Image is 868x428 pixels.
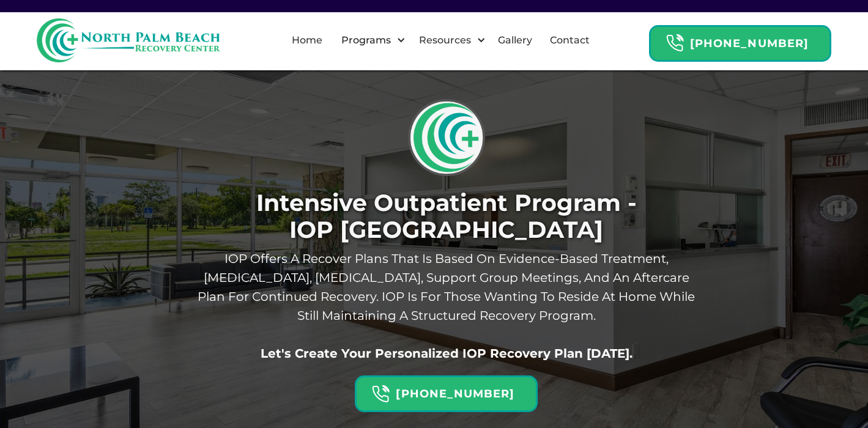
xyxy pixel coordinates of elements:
h1: Intensive Outpatient Program - IOP [GEOGRAPHIC_DATA] [193,190,700,243]
img: Header Calendar Icons [371,385,390,404]
a: Header Calendar Icons[PHONE_NUMBER] [649,19,831,62]
div: Resources [409,21,489,60]
strong: [PHONE_NUMBER] [396,387,514,400]
strong: Let's create your personalized IOP recovery plan [DATE]. [261,346,632,361]
strong: [PHONE_NUMBER] [690,37,809,50]
a: Gallery [491,21,540,60]
p: IOP offers A recover plans that Is Based On evidence-based treatment, [MEDICAL_DATA], [MEDICAL_DA... [193,249,700,363]
div: Programs [331,21,409,60]
a: Header Calendar Icons[PHONE_NUMBER] [355,369,537,412]
div: Programs [338,33,394,48]
img: Header Calendar Icons [666,34,684,53]
a: Home [284,21,330,60]
div: Resources [416,33,474,48]
a: Contact [543,21,597,60]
